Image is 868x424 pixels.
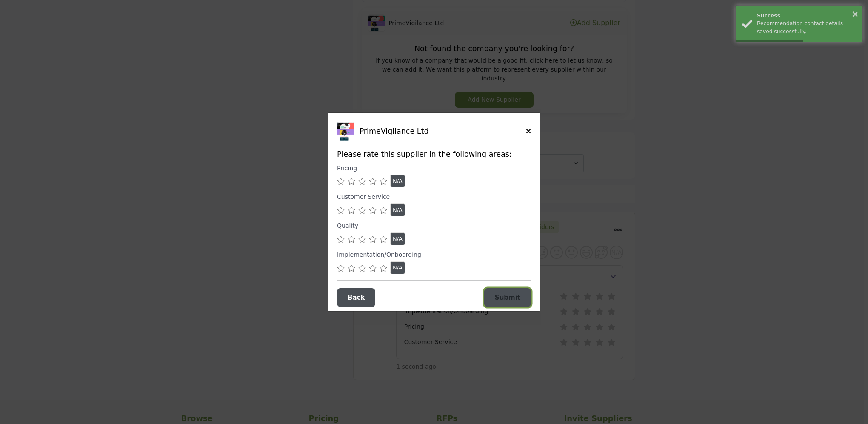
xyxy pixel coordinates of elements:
[484,288,531,307] button: Submit
[393,178,403,184] span: N/A
[393,235,403,242] span: N/A
[526,127,531,136] button: Close
[851,9,859,18] button: ×
[360,127,526,136] h5: PrimeVigilance Ltd
[337,122,356,141] img: PrimeVigilance Ltd Logo
[348,294,365,301] span: Back
[337,150,531,159] h5: Please rate this supplier in the following areas:
[337,222,358,229] h6: Quality
[393,207,403,213] span: N/A
[757,20,856,35] div: Recommendation contact details saved successfully.
[495,294,520,301] span: Submit
[757,12,856,20] div: Success
[337,251,421,258] h6: Implementation/Onboarding
[393,264,403,271] span: N/A
[337,193,390,201] h6: Customer Service
[337,288,375,307] button: Back
[337,165,357,172] h6: Pricing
